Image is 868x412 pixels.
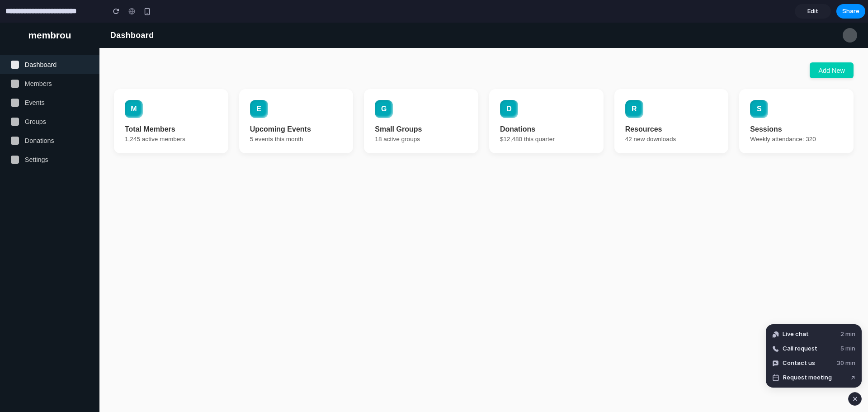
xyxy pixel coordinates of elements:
[837,359,855,368] span: 30 min
[250,113,343,120] p: 5 events this month
[125,103,217,111] h3: Total Members
[769,370,859,385] button: Request meeting↗
[783,344,817,353] span: Call request
[750,103,843,111] h3: Sessions
[840,344,855,353] span: 5 min
[375,77,393,95] div: G
[25,133,48,141] span: Settings
[795,4,831,19] a: Edit
[25,57,52,65] span: Members
[807,7,818,16] span: Edit
[110,8,154,18] h1: Dashboard
[783,359,815,368] span: Contact us
[840,330,855,339] span: 2 min
[25,76,45,84] span: Events
[250,77,268,95] div: E
[125,113,217,120] p: 1,245 active members
[625,103,718,111] h3: Resources
[500,113,593,120] p: $12,480 this quarter
[810,40,854,56] button: Add New
[25,95,46,103] span: Groups
[750,113,843,120] p: Weekly attendance: 320
[250,103,343,111] h3: Upcoming Events
[125,77,143,95] div: M
[625,113,718,120] p: 42 new downloads
[783,330,809,339] span: Live chat
[500,77,518,95] div: D
[851,373,855,382] span: ↗
[500,103,593,111] h3: Donations
[25,38,57,46] span: Dashboard
[769,356,859,370] button: Contact us30 min
[25,114,54,122] span: Donations
[783,373,832,382] span: Request meeting
[375,103,467,111] h3: Small Groups
[375,113,467,120] p: 18 active groups
[625,77,643,95] div: R
[842,7,859,16] span: Share
[750,77,768,95] div: S
[769,327,859,341] button: Live chat2 min
[836,4,865,19] button: Share
[769,341,859,356] button: Call request5 min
